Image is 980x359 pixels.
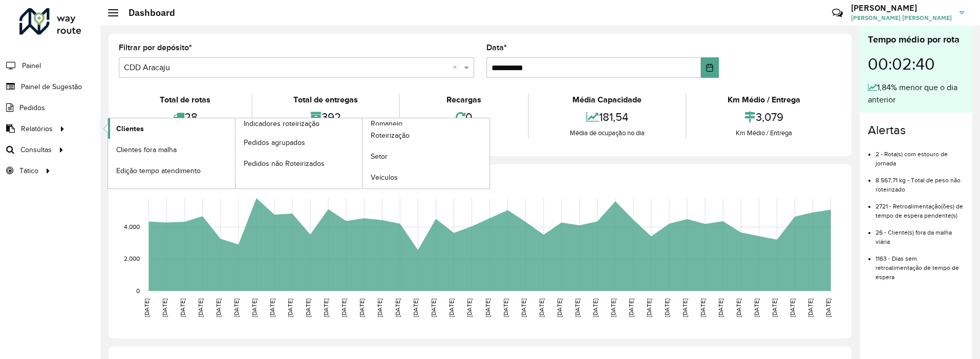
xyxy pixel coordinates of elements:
[255,106,396,128] div: 392
[22,60,41,71] span: Painel
[121,94,249,106] div: Total de rotas
[689,106,839,128] div: 3,079
[376,299,383,317] text: [DATE]
[143,299,150,317] text: [DATE]
[402,94,525,106] div: Recargas
[363,167,489,188] a: Veículos
[868,123,964,138] h4: Alertas
[21,123,53,134] span: Relatórios
[430,299,437,317] text: [DATE]
[826,2,848,24] a: Contato Rápido
[412,299,419,317] text: [DATE]
[121,106,249,128] div: 28
[136,287,140,294] text: 0
[486,41,507,54] label: Data
[371,172,398,183] span: Veículos
[363,146,489,167] a: Setor
[592,299,599,317] text: [DATE]
[236,118,490,188] a: Romaneio
[868,81,964,106] div: 1,84% menor que o dia anterior
[371,151,388,162] span: Setor
[363,125,489,146] a: Roteirização
[124,223,140,230] text: 4,000
[323,299,329,317] text: [DATE]
[19,165,38,176] span: Tático
[484,299,491,317] text: [DATE]
[233,299,240,317] text: [DATE]
[717,299,724,317] text: [DATE]
[305,299,311,317] text: [DATE]
[610,299,616,317] text: [DATE]
[689,128,839,138] div: Km Médio / Entrega
[531,106,683,128] div: 181,54
[236,153,363,174] a: Pedidos não Roteirizados
[340,299,347,317] text: [DATE]
[244,158,325,169] span: Pedidos não Roteirizados
[116,123,144,134] span: Clientes
[236,132,363,153] a: Pedidos agrupados
[556,299,563,317] text: [DATE]
[466,299,473,317] text: [DATE]
[876,142,964,168] li: 2 - Rota(s) com estouro de jornada
[807,299,814,317] text: [DATE]
[119,41,192,54] label: Filtrar por depósito
[753,299,760,317] text: [DATE]
[735,299,742,317] text: [DATE]
[664,299,670,317] text: [DATE]
[108,160,235,181] a: Edição tempo atendimento
[108,118,235,139] a: Clientes
[161,299,168,317] text: [DATE]
[825,299,832,317] text: [DATE]
[108,139,235,160] a: Clientes fora malha
[371,130,410,141] span: Roteirização
[851,3,952,13] h3: [PERSON_NAME]
[502,299,509,317] text: [DATE]
[251,299,258,317] text: [DATE]
[646,299,652,317] text: [DATE]
[179,299,186,317] text: [DATE]
[244,118,319,129] span: Indicadores roteirização
[851,13,952,23] span: [PERSON_NAME] [PERSON_NAME]
[215,299,222,317] text: [DATE]
[269,299,275,317] text: [DATE]
[448,299,455,317] text: [DATE]
[699,299,706,317] text: [DATE]
[520,299,527,317] text: [DATE]
[771,299,778,317] text: [DATE]
[20,144,52,155] span: Consultas
[531,128,683,138] div: Média de ocupação no dia
[701,57,719,78] button: Choose Date
[116,165,201,176] span: Edição tempo atendimento
[876,246,964,282] li: 1163 - Dias sem retroalimentação de tempo de espera
[876,194,964,220] li: 2721 - Retroalimentação(ões) de tempo de espera pendente(s)
[371,118,402,129] span: Romaneio
[108,118,363,188] a: Indicadores roteirização
[453,61,461,74] span: Clear all
[21,81,82,92] span: Painel de Sugestão
[689,94,839,106] div: Km Médio / Entrega
[531,94,683,106] div: Média Capacidade
[255,94,396,106] div: Total de entregas
[244,137,305,148] span: Pedidos agrupados
[287,299,293,317] text: [DATE]
[789,299,796,317] text: [DATE]
[394,299,401,317] text: [DATE]
[19,102,45,113] span: Pedidos
[358,299,365,317] text: [DATE]
[868,33,964,47] div: Tempo médio por rota
[681,299,688,317] text: [DATE]
[876,220,964,246] li: 26 - Cliente(s) fora da malha viária
[118,7,175,18] h2: Dashboard
[574,299,581,317] text: [DATE]
[868,47,964,81] div: 00:02:40
[197,299,204,317] text: [DATE]
[402,106,525,128] div: 0
[628,299,634,317] text: [DATE]
[116,144,177,155] span: Clientes fora malha
[876,168,964,194] li: 8.567,71 kg - Total de peso não roteirizado
[538,299,545,317] text: [DATE]
[124,256,140,262] text: 2,000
